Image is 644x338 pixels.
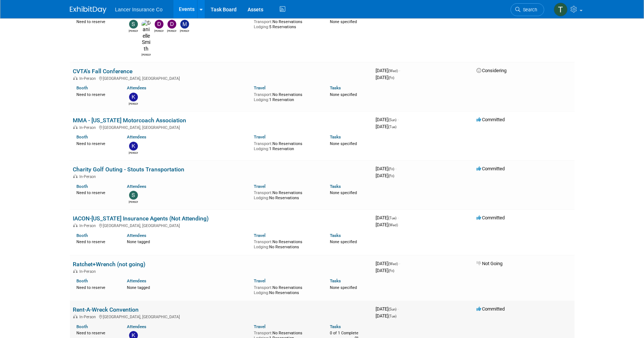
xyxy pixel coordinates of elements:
div: Michael Arcario [180,29,189,33]
span: (Fri) [388,167,394,171]
span: Committed [477,117,505,122]
span: None specified [330,190,357,195]
span: (Sun) [388,307,396,311]
div: No Reservations 1 Reservation [254,91,319,102]
div: Need to reserve [76,284,116,290]
a: CVTA's Fall Conference [73,68,132,75]
span: Lodging: [254,196,269,200]
span: Committed [477,166,505,171]
span: (Wed) [388,69,398,73]
a: Travel [254,324,265,329]
span: [DATE] [376,173,394,178]
a: Charity Golf Outing - Stouts Transportation [73,166,184,173]
span: [DATE] [376,124,396,129]
span: [DATE] [376,117,399,122]
div: Need to reserve [76,140,116,146]
span: Committed [477,215,505,220]
span: In-Person [79,315,98,319]
div: Kimberlee Bissegger [129,151,138,155]
span: [DATE] [376,68,400,73]
a: Booth [76,184,88,189]
a: MMA - [US_STATE] Motorcoach Association [73,117,186,124]
img: Danielle Smith [142,20,151,52]
span: (Tue) [388,216,396,220]
div: [GEOGRAPHIC_DATA], [GEOGRAPHIC_DATA] [73,313,370,319]
img: Kevin Rose [129,93,138,101]
div: [GEOGRAPHIC_DATA], [GEOGRAPHIC_DATA] [73,124,370,130]
img: Kimberlee Bissegger [129,142,138,151]
span: (Wed) [388,223,398,227]
span: Lodging: [254,25,269,29]
a: Attendees [127,85,146,90]
span: In-Person [79,223,98,228]
span: None specified [330,19,357,24]
span: Considering [477,68,506,73]
span: [DATE] [376,261,400,266]
span: (Fri) [388,174,394,178]
span: [DATE] [376,222,398,227]
span: - [395,166,396,171]
div: None tagged [127,284,248,290]
a: Attendees [127,134,146,140]
span: (Fri) [388,269,394,273]
div: Kevin Rose [129,101,138,106]
span: Not Going [477,261,502,266]
a: Rent-A-Wreck Convention [73,306,139,313]
div: Steven O'Shea [129,29,138,33]
img: ExhibitDay [70,6,106,14]
span: In-Person [79,269,98,274]
a: Tasks [330,233,341,238]
span: None specified [330,141,357,146]
div: Dana Turilli [167,29,176,33]
div: Need to reserve [76,189,116,196]
div: [GEOGRAPHIC_DATA], [GEOGRAPHIC_DATA] [73,222,370,228]
span: (Fri) [388,76,394,80]
a: Booth [76,233,88,238]
div: Need to reserve [76,91,116,97]
span: - [399,261,400,266]
div: Steven O'Shea [129,200,138,204]
span: Lodging: [254,290,269,295]
a: Tasks [330,85,341,90]
div: Need to reserve [76,238,116,245]
div: Dennis Kelly [154,29,163,33]
span: In-Person [79,125,98,130]
span: - [398,117,399,122]
img: Dennis Kelly [155,20,163,29]
span: Transport: [254,19,272,24]
span: (Tue) [388,314,396,318]
span: Search [520,7,537,12]
img: In-Person Event [73,125,78,129]
span: None specified [330,285,357,290]
a: Booth [76,134,88,140]
span: - [399,68,400,73]
span: Lancer Insurance Co [115,7,163,12]
span: Transport: [254,331,272,335]
span: Transport: [254,141,272,146]
img: In-Person Event [73,76,78,80]
span: (Tue) [388,125,396,129]
div: None tagged [127,238,248,245]
a: Booth [76,85,88,90]
img: In-Person Event [73,174,78,178]
a: Travel [254,278,265,283]
span: [DATE] [376,306,399,312]
div: [GEOGRAPHIC_DATA], [GEOGRAPHIC_DATA] [73,75,370,81]
img: In-Person Event [73,223,78,227]
img: Steven O'Shea [129,20,138,29]
span: Committed [477,306,505,312]
img: Steven O'Shea [129,191,138,200]
span: - [398,306,399,312]
a: IACON-[US_STATE] Insurance Agents (Not Attending) [73,215,209,222]
span: [DATE] [376,313,396,319]
a: Booth [76,324,88,329]
span: Lodging: [254,97,269,102]
span: Transport: [254,92,272,97]
a: Attendees [127,184,146,189]
a: Booth [76,278,88,283]
span: Lodging: [254,146,269,151]
div: 0 of 1 Complete [330,331,370,336]
span: [DATE] [376,215,399,220]
a: Attendees [127,278,146,283]
img: Michael Arcario [180,20,189,29]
